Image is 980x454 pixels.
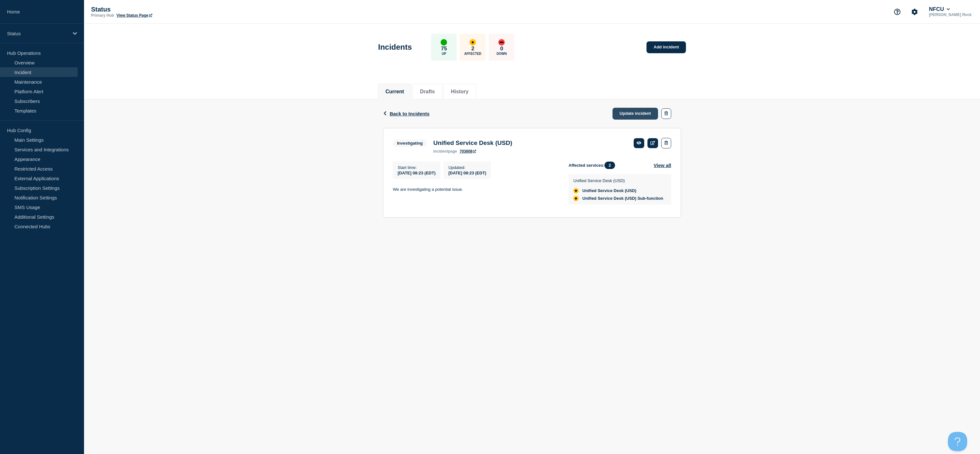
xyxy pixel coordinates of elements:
button: NFCU [928,6,951,13]
h3: Unified Service Desk (USD) [433,139,512,147]
p: Affected [464,52,481,55]
p: Primary Hub [91,13,114,18]
button: View all [654,162,671,169]
div: [DATE] 08:23 (EDT) [448,170,486,175]
p: 75 [441,46,447,52]
p: Updated : [448,165,486,170]
p: We are investigating a potential issue. [393,187,558,192]
span: Affected services: [569,162,618,169]
p: Status [7,31,69,36]
p: Start time : [398,165,435,170]
span: 2 [604,162,615,169]
span: Investigating [393,139,427,147]
p: 0 [500,46,503,52]
div: down [498,39,505,46]
button: Back to Incidents [383,111,429,116]
button: History [451,89,469,95]
div: up [441,39,447,46]
span: Unified Service Desk (USD) Sub-function [582,196,663,201]
p: Unified Service Desk (USD) [573,178,663,183]
div: affected [573,196,579,201]
h1: Incidents [378,43,412,52]
div: affected [469,39,476,46]
p: [PERSON_NAME] Rock [928,13,973,17]
span: incident [433,149,448,154]
button: Current [385,89,404,95]
p: page [433,149,457,154]
span: Unified Service Desk (USD) [582,188,636,193]
a: Update incident [612,108,658,120]
div: affected [573,188,579,193]
button: Drafts [420,89,435,95]
a: 703808 [460,149,476,154]
p: 2 [471,46,474,52]
a: View Status Page [116,13,152,18]
span: [DATE] 08:23 (EDT) [398,171,435,175]
iframe: Help Scout Beacon - Open [948,432,967,451]
p: Down [497,52,507,55]
button: Account settings [908,5,921,19]
span: Back to Incidents [390,111,429,116]
button: Support [891,5,904,19]
p: Status [91,6,219,13]
p: Up [442,52,446,55]
a: Add incident [646,41,686,53]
